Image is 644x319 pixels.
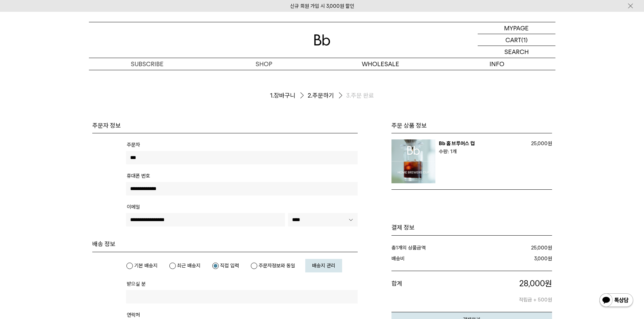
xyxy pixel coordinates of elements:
li: 주문하기 [308,90,346,101]
img: 로고 [314,34,330,46]
span: 받으실 분 [127,281,146,287]
span: 2. [308,91,312,100]
span: 휴대폰 번호 [127,173,150,179]
dt: 총 개의 상품금액 [391,244,478,252]
a: Bb 홈 브루어스 컵 [439,140,475,147]
label: 최근 배송지 [169,262,200,269]
span: 이메일 [127,204,140,210]
label: 기본 배송지 [126,262,158,269]
li: 주문 완료 [346,91,374,100]
span: 배송지 관리 [312,263,335,269]
a: 배송지 관리 [305,259,342,272]
p: MYPAGE [504,22,529,34]
p: 25,000원 [525,139,552,148]
p: 적립금 + 500원 [460,289,552,304]
p: 수량: 1개 [439,148,525,156]
p: 원 [460,278,552,289]
h1: 결제 정보 [391,223,552,232]
a: SHOP [206,58,322,70]
dt: 합계 [391,278,461,304]
p: WHOLESALE [322,58,439,70]
p: INFO [439,58,555,70]
strong: 1 [396,245,398,251]
label: 주문자정보와 동일 [251,262,295,269]
dd: 원 [469,255,552,263]
a: SUBSCRIBE [89,58,206,70]
span: 3. [346,91,351,100]
span: 28,000 [519,278,545,288]
img: Bb 홈 브루어스 컵 [391,139,435,183]
span: 1. [270,91,274,100]
span: 연락처 [127,312,140,318]
h3: 주문 상품 정보 [391,122,552,130]
li: 장바구니 [270,90,308,101]
strong: 25,000 [531,245,548,251]
p: CART [505,34,521,46]
p: (1) [521,34,528,46]
a: 신규 회원 가입 시 3,000원 할인 [290,3,354,9]
dd: 원 [478,244,552,252]
dt: 배송비 [391,255,470,263]
label: 직접 입력 [212,262,239,269]
h4: 주문자 정보 [92,122,358,130]
p: SEARCH [504,46,529,58]
a: CART (1) [478,34,555,46]
span: 주문자 [127,142,140,148]
strong: 3,000 [534,256,548,262]
a: MYPAGE [478,22,555,34]
h4: 배송 정보 [92,240,358,248]
img: 카카오톡 채널 1:1 채팅 버튼 [599,293,634,309]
